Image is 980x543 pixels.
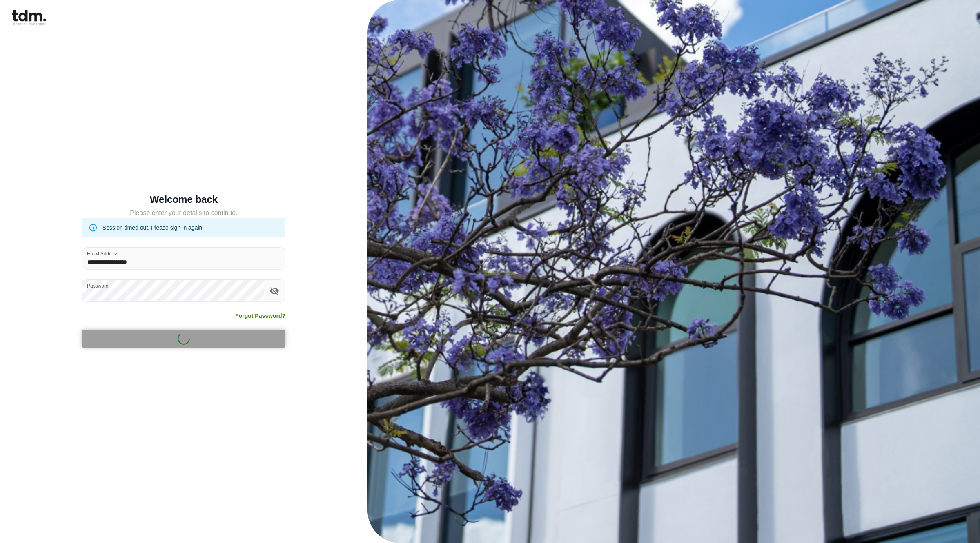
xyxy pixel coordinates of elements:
[87,282,109,289] label: Password
[235,312,285,320] a: Forgot Password?
[82,195,285,204] h5: Welcome back
[87,250,118,257] label: Email Address
[102,220,202,235] div: Session timed out. Please sign in again
[267,284,281,298] button: toggle password visibility
[82,208,285,218] h5: Please enter your details to continue.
